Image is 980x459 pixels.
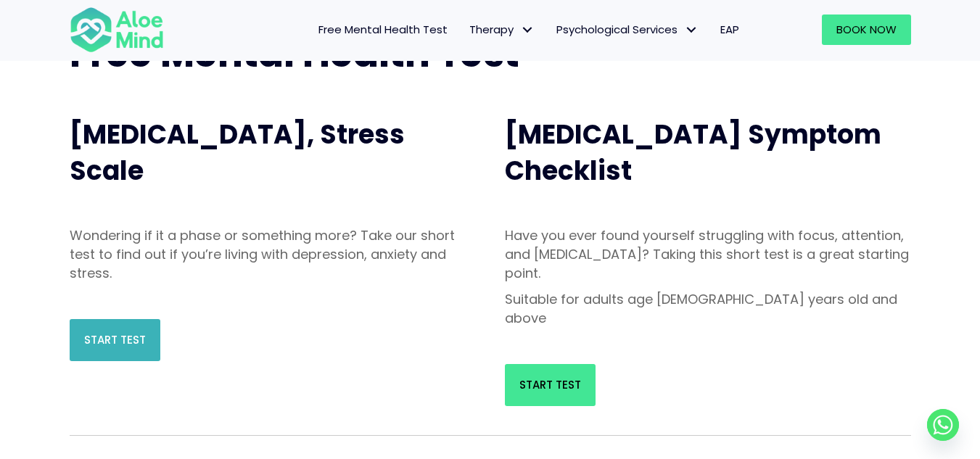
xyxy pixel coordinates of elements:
[927,409,959,441] a: Whatsapp
[505,116,881,189] span: [MEDICAL_DATA] Symptom Checklist
[517,20,538,41] span: Therapy: submenu
[84,332,146,347] span: Start Test
[836,22,897,37] span: Book Now
[505,364,596,406] a: Start Test
[308,15,458,45] a: Free Mental Health Test
[505,226,911,283] p: Have you ever found yourself struggling with focus, attention, and [MEDICAL_DATA]? Taking this sh...
[681,20,702,41] span: Psychological Services: submenu
[458,15,545,45] a: TherapyTherapy: submenu
[545,15,709,45] a: Psychological ServicesPsychological Services: submenu
[720,22,739,37] span: EAP
[556,22,699,37] span: Psychological Services
[505,290,911,328] p: Suitable for adults age [DEMOGRAPHIC_DATA] years old and above
[519,377,581,392] span: Start Test
[70,6,164,54] img: Aloe mind Logo
[822,15,911,45] a: Book Now
[183,15,750,45] nav: Menu
[70,116,405,189] span: [MEDICAL_DATA], Stress Scale
[709,15,750,45] a: EAP
[70,226,476,283] p: Wondering if it a phase or something more? Take our short test to find out if you’re living with ...
[318,22,448,37] span: Free Mental Health Test
[469,22,535,37] span: Therapy
[70,319,160,361] a: Start Test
